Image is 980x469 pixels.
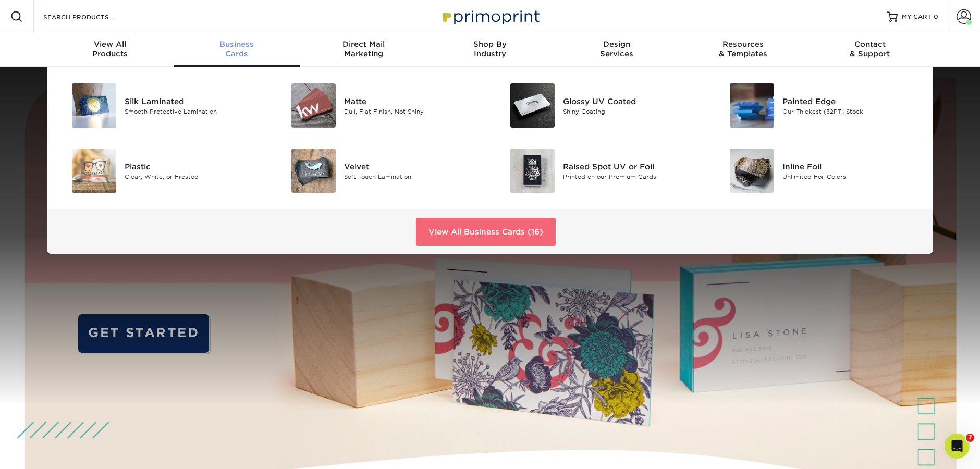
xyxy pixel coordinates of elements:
[279,79,483,132] a: Matte Business Cards Matte Dull, Flat Finish, Not Shiny
[300,40,427,49] span: Direct Mail
[717,144,921,197] a: Inline Foil Business Cards Inline Foil Unlimited Foil Colors
[125,95,263,107] div: Silk Laminated
[72,83,116,128] img: Silk Laminated Business Cards
[344,107,482,116] div: Dull, Flat Finish, Not Shiny
[300,40,427,58] div: Marketing
[427,40,554,49] span: Shop By
[563,95,701,107] div: Glossy UV Coated
[510,149,555,193] img: Raised Spot UV or Foil Business Cards
[553,40,680,49] span: Design
[59,79,263,132] a: Silk Laminated Business Cards Silk Laminated Smooth Protective Lamination
[498,144,702,197] a: Raised Spot UV or Foil Business Cards Raised Spot UV or Foil Printed on our Premium Cards
[782,172,921,181] div: Unlimited Foil Colors
[680,33,806,67] a: Resources& Templates
[72,149,116,193] img: Plastic Business Cards
[782,161,921,172] div: Inline Foil
[174,33,300,67] a: BusinessCards
[563,161,701,172] div: Raised Spot UV or Foil
[966,434,974,442] span: 7
[782,95,921,107] div: Painted Edge
[279,144,483,197] a: Velvet Business Cards Velvet Soft Touch Lamination
[563,107,701,116] div: Shiny Coating
[717,79,921,132] a: Painted Edge Business Cards Painted Edge Our Thickest (32PT) Stock
[563,172,701,181] div: Printed on our Premium Cards
[902,13,932,21] span: MY CART
[47,40,174,49] span: View All
[806,40,933,58] div: & Support
[680,40,806,49] span: Resources
[553,40,680,58] div: Services
[125,107,263,116] div: Smooth Protective Lamination
[291,83,336,128] img: Matte Business Cards
[344,161,482,172] div: Velvet
[427,40,554,58] div: Industry
[125,161,263,172] div: Plastic
[782,107,921,116] div: Our Thickest (32PT) Stock
[59,144,263,197] a: Plastic Business Cards Plastic Clear, White, or Frosted
[125,172,263,181] div: Clear, White, or Frosted
[427,33,554,67] a: Shop ByIndustry
[300,33,427,67] a: Direct MailMarketing
[291,149,336,193] img: Velvet Business Cards
[344,172,482,181] div: Soft Touch Lamination
[553,33,680,67] a: DesignServices
[174,40,300,58] div: Cards
[730,149,774,193] img: Inline Foil Business Cards
[416,218,556,246] a: View All Business Cards (16)
[47,40,174,58] div: Products
[510,83,555,128] img: Glossy UV Coated Business Cards
[806,40,933,49] span: Contact
[344,95,482,107] div: Matte
[945,434,970,459] iframe: Intercom live chat
[730,83,774,128] img: Painted Edge Business Cards
[47,33,174,67] a: View AllProducts
[806,33,933,67] a: Contact& Support
[498,79,702,132] a: Glossy UV Coated Business Cards Glossy UV Coated Shiny Coating
[174,40,300,49] span: Business
[42,10,144,23] input: SEARCH PRODUCTS.....
[438,5,542,28] img: Primoprint
[934,13,938,20] span: 0
[680,40,806,58] div: & Templates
